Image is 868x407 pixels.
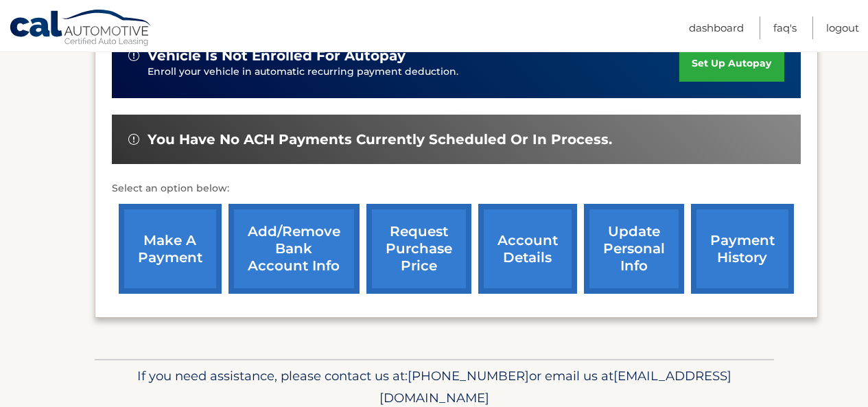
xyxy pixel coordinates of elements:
a: make a payment [119,204,222,294]
img: alert-white.svg [128,134,139,145]
a: Logout [826,16,859,39]
a: FAQ's [773,16,797,39]
a: update personal info [584,204,684,294]
img: alert-white.svg [128,50,139,61]
a: account details [478,204,577,294]
a: Dashboard [689,16,744,39]
p: Enroll your vehicle in automatic recurring payment deduction. [148,65,680,80]
p: Select an option below: [112,181,801,197]
a: payment history [691,204,794,294]
a: Cal Automotive [9,9,153,49]
span: [EMAIL_ADDRESS][DOMAIN_NAME] [379,368,731,406]
span: You have no ACH payments currently scheduled or in process. [148,131,612,148]
a: set up autopay [679,45,784,82]
a: Add/Remove bank account info [228,204,360,294]
span: vehicle is not enrolled for autopay [148,47,406,65]
span: [PHONE_NUMBER] [408,368,529,384]
a: request purchase price [366,204,471,294]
